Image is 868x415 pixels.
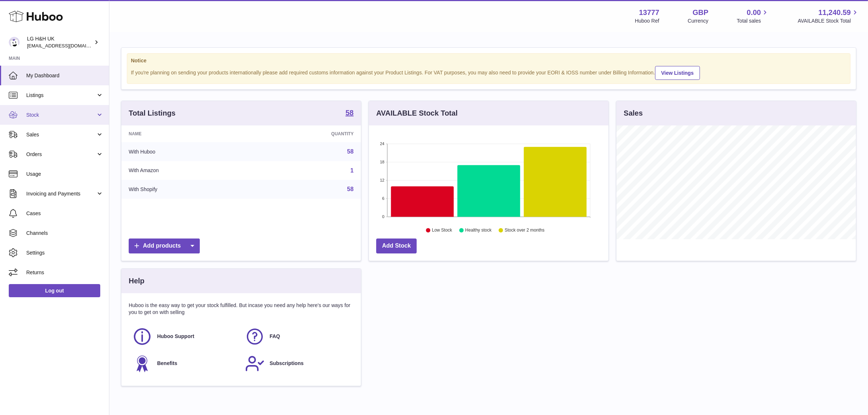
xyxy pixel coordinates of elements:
span: Settings [26,249,104,256]
span: Stock [26,112,96,119]
h3: Total Listings [129,108,176,118]
span: 11,240.59 [818,8,851,18]
h3: Help [129,276,144,286]
h3: Sales [624,108,643,118]
a: FAQ [245,327,350,346]
a: Benefits [132,354,238,373]
text: 18 [380,160,384,164]
a: Add Stock [376,238,417,253]
text: Low Stock [432,228,452,233]
p: Huboo is the easy way to get your stock fulfilled. But incase you need any help here's our ways f... [129,302,354,316]
text: 0 [382,214,384,219]
span: [EMAIL_ADDRESS][DOMAIN_NAME] [27,43,107,49]
a: 58 [347,186,354,192]
span: Benefits [157,360,177,367]
td: With Amazon [121,161,253,180]
text: Healthy stock [465,228,492,233]
span: Invoicing and Payments [26,190,96,197]
text: 12 [380,178,384,182]
a: 11,240.59 AVAILABLE Stock Total [798,8,859,24]
span: My Dashboard [26,72,104,79]
span: Channels [26,230,104,237]
a: 58 [347,148,354,155]
div: LG H&H UK [27,35,93,49]
text: Stock over 2 months [505,228,544,233]
span: Sales [26,131,96,138]
span: 0.00 [747,8,761,18]
a: View Listings [655,66,700,80]
a: 1 [350,167,354,174]
td: With Huboo [121,142,253,161]
span: Orders [26,151,96,158]
span: Usage [26,171,104,178]
text: 6 [382,196,384,201]
span: Cases [26,210,104,217]
a: Log out [9,284,100,297]
a: 0.00 Total sales [737,8,769,24]
div: If you're planning on sending your products internationally please add required customs informati... [131,65,846,80]
span: Returns [26,269,104,276]
div: Currency [688,18,709,24]
strong: 13777 [639,8,659,18]
th: Quantity [253,125,361,142]
a: Huboo Support [132,327,238,346]
a: Subscriptions [245,354,350,373]
text: 24 [380,141,384,146]
div: Huboo Ref [635,18,659,24]
span: Huboo Support [157,333,194,340]
span: Listings [26,92,96,99]
span: Subscriptions [270,360,304,367]
a: 58 [346,109,354,118]
strong: GBP [693,8,708,18]
a: Add products [129,238,200,253]
strong: Notice [131,57,846,64]
td: With Shopify [121,180,253,199]
h3: AVAILABLE Stock Total [376,108,458,118]
span: Total sales [737,18,769,24]
th: Name [121,125,253,142]
span: AVAILABLE Stock Total [798,18,859,24]
img: veechen@lghnh.co.uk [9,37,20,48]
strong: 58 [346,109,354,116]
span: FAQ [270,333,280,340]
